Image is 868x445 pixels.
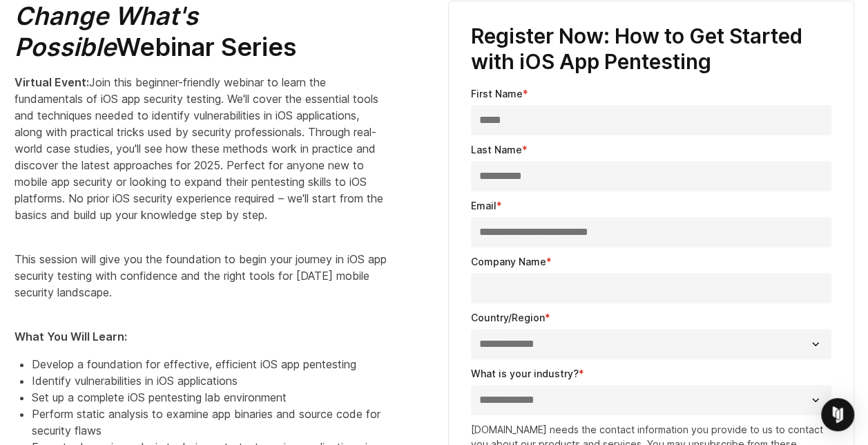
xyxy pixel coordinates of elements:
span: This session will give you the foundation to begin your journey in iOS app security testing with ... [15,252,387,299]
span: First Name [471,88,523,100]
div: Open Intercom Messenger [821,398,854,431]
span: Email [471,200,496,211]
li: Perform static analysis to examine app binaries and source code for security flaws [32,406,387,439]
li: Identify vulnerabilities in iOS applications [32,372,387,389]
li: Develop a foundation for effective, efficient iOS app pentesting [32,356,387,372]
h3: Register Now: How to Get Started with iOS App Pentesting [471,23,831,75]
strong: Virtual Event: [15,75,89,89]
em: Change What's Possible [15,1,198,62]
span: Join this beginner-friendly webinar to learn the fundamentals of iOS app security testing. We'll ... [15,75,383,222]
strong: What You Will Learn: [15,330,127,343]
h2: Webinar Series [15,1,387,63]
span: Company Name [471,256,546,267]
span: Last Name [471,144,522,155]
span: What is your industry? [471,368,579,379]
span: Country/Region [471,312,545,323]
li: Set up a complete iOS pentesting lab environment [32,389,387,406]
